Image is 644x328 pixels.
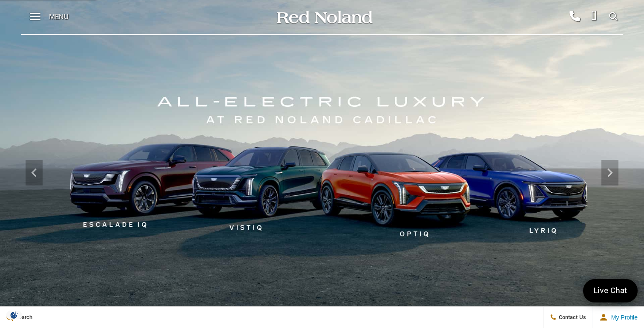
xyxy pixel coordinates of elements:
img: Opt-Out Icon [4,311,24,319]
div: Previous [26,160,43,185]
button: Open user profile menu [593,307,644,328]
img: Red Noland Auto Group [275,10,373,25]
span: Contact Us [557,314,586,321]
span: Live Chat [589,285,632,297]
div: Next [601,160,618,185]
a: Live Chat [583,279,638,302]
section: Click to Open Cookie Consent Modal [4,311,24,319]
span: My Profile [608,314,638,321]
